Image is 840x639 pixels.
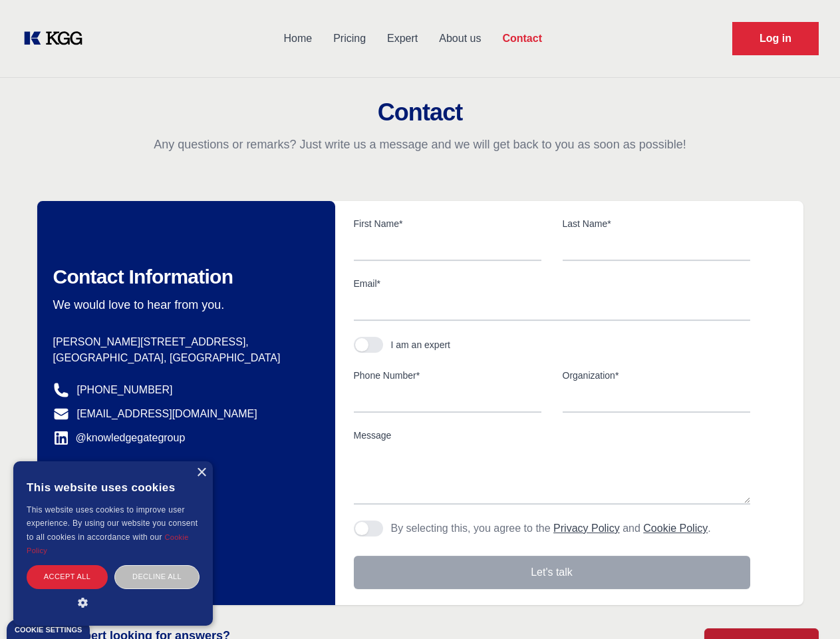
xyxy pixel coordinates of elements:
[773,575,840,639] iframe: Chat Widget
[563,369,750,382] label: Organization*
[15,626,82,634] div: Cookie settings
[354,429,750,442] label: Message
[77,406,257,422] a: [EMAIL_ADDRESS][DOMAIN_NAME]
[273,21,323,56] a: Home
[563,217,750,230] label: Last Name*
[553,523,620,534] a: Privacy Policy
[16,99,824,126] h2: Contact
[354,369,541,382] label: Phone Number*
[732,22,819,55] a: Request Demo
[491,21,553,56] a: Contact
[376,21,428,56] a: Expert
[323,21,376,56] a: Pricing
[53,265,314,289] h2: Contact Information
[354,556,750,589] button: Let's talk
[27,505,198,542] span: This website uses cookies to improve user experience. By using our website you consent to all coo...
[27,565,108,588] div: Accept all
[53,334,314,350] p: [PERSON_NAME][STREET_ADDRESS],
[21,28,93,49] a: KOL Knowledge Platform: Talk to Key External Experts (KEE)
[53,430,186,446] a: @knowledgegategroup
[114,565,200,588] div: Decline all
[53,297,314,313] p: We would love to hear from you.
[27,471,200,503] div: This website uses cookies
[354,217,541,230] label: First Name*
[77,382,173,398] a: [PHONE_NUMBER]
[196,468,206,478] div: Close
[27,533,189,554] a: Cookie Policy
[354,277,750,290] label: Email*
[643,523,708,534] a: Cookie Policy
[16,136,824,152] p: Any questions or remarks? Just write us a message and we will get back to you as soon as possible!
[391,521,711,536] p: By selecting this, you agree to the and .
[428,21,491,56] a: About us
[53,350,314,366] p: [GEOGRAPHIC_DATA], [GEOGRAPHIC_DATA]
[391,338,451,351] div: I am an expert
